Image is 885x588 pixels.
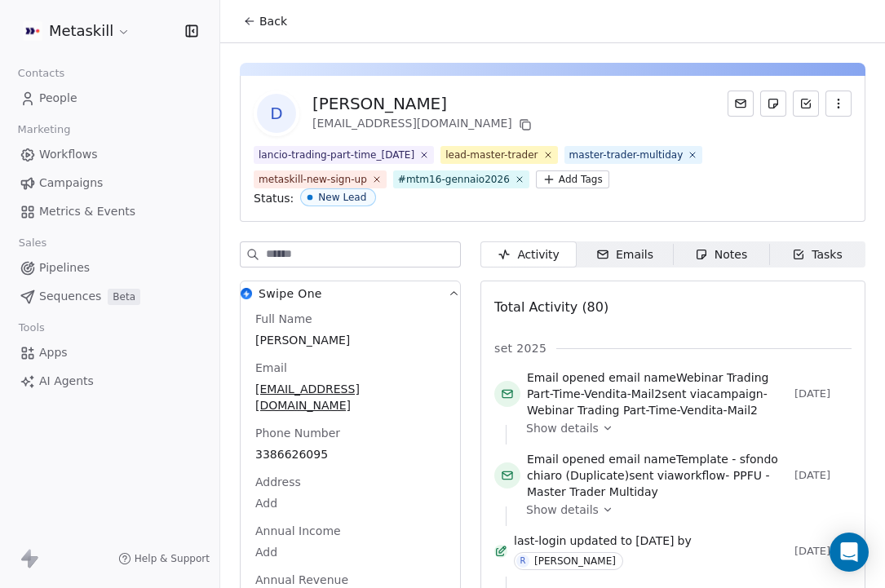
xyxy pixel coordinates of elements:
span: Show details [526,420,599,436]
div: #mtm16-gennaio2026 [398,172,510,187]
span: Webinar Trading Part-Time-Vendita-Mail2 [527,404,758,417]
span: last-login [514,533,566,549]
img: Swipe One [241,288,252,299]
div: R [520,555,526,568]
span: Total Activity (80) [494,299,608,315]
span: Add [255,495,445,511]
span: Show details [526,502,599,518]
span: People [39,90,77,107]
a: Pipelines [13,254,206,281]
span: [PERSON_NAME] [255,332,445,348]
div: [EMAIL_ADDRESS][DOMAIN_NAME] [312,115,535,135]
span: Annual Revenue [252,572,352,588]
span: Add [255,544,445,560]
span: Metrics & Events [39,203,135,220]
div: Notes [695,246,747,263]
button: Swipe OneSwipe One [241,281,460,311]
div: [PERSON_NAME] [534,555,616,567]
span: by [678,533,692,549]
span: set 2025 [494,340,546,356]
span: [DATE] [794,469,852,482]
a: Apps [13,339,206,366]
div: Open Intercom Messenger [830,533,869,572]
button: Back [233,7,297,36]
span: Metaskill [49,20,113,42]
span: Back [259,13,287,29]
a: People [13,85,206,112]
span: Template - sfondo chiaro (Duplicate) [527,453,778,482]
a: Help & Support [118,552,210,565]
a: Campaigns [13,170,206,197]
span: [DATE] [794,387,852,400]
img: AVATAR%20METASKILL%20-%20Colori%20Positivo.png [23,21,42,41]
span: Marketing [11,117,77,142]
a: Show details [526,502,840,518]
button: Metaskill [20,17,134,45]
span: Campaigns [39,175,103,192]
span: Help & Support [135,552,210,565]
span: Email opened [527,371,605,384]
span: Apps [39,344,68,361]
span: Sales [11,231,54,255]
div: metaskill-new-sign-up [259,172,367,187]
span: Workflows [39,146,98,163]
a: Metrics & Events [13,198,206,225]
span: Address [252,474,304,490]
span: Swipe One [259,285,322,302]
span: Email [252,360,290,376]
div: lead-master-trader [445,148,538,162]
a: Show details [526,420,840,436]
span: email name sent via campaign - [527,369,788,418]
span: updated to [569,533,632,549]
span: Contacts [11,61,72,86]
span: Status: [254,190,294,206]
span: 3386626095 [255,446,445,462]
span: Full Name [252,311,316,327]
span: AI Agents [39,373,94,390]
div: master-trader-multiday [569,148,684,162]
a: Workflows [13,141,206,168]
span: Tools [11,316,51,340]
div: [PERSON_NAME] [312,92,535,115]
span: [DATE] [794,545,852,558]
div: New Lead [318,192,366,203]
span: [EMAIL_ADDRESS][DOMAIN_NAME] [255,381,445,413]
a: AI Agents [13,368,206,395]
button: Add Tags [536,170,609,188]
span: Sequences [39,288,101,305]
span: Phone Number [252,425,343,441]
span: Pipelines [39,259,90,276]
span: D [257,94,296,133]
span: [DATE] [635,533,674,549]
span: Annual Income [252,523,344,539]
div: Emails [596,246,653,263]
div: lancio-trading-part-time_[DATE] [259,148,414,162]
span: Beta [108,289,140,305]
a: SequencesBeta [13,283,206,310]
span: email name sent via workflow - [527,451,788,500]
span: Email opened [527,453,605,466]
div: Tasks [792,246,843,263]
